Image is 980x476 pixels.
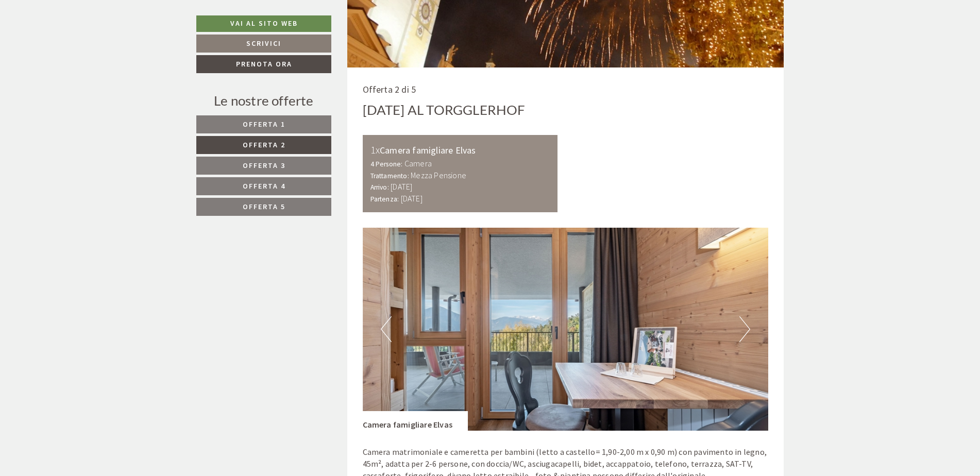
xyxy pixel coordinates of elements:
b: Mezza Pensione [411,170,466,180]
span: Offerta 3 [243,161,285,170]
img: image [363,228,769,431]
div: giovedì [181,8,224,26]
span: Offerta 5 [243,202,285,211]
small: 12:27 [250,50,390,58]
span: Offerta 2 [243,140,285,149]
div: [DATE] al Torgglerhof [363,100,526,120]
a: Vai al sito web [196,15,331,32]
div: Le nostre offerte [196,91,331,110]
b: [DATE] [401,193,423,203]
div: Buon giorno, come possiamo aiutarla? [245,28,398,60]
small: Trattamento: [370,172,409,180]
b: [DATE] [391,181,412,192]
span: Offerta 1 [243,120,285,129]
small: Arrivo: [370,183,389,192]
button: Next [739,316,750,342]
div: Camera famigliare Elvas [363,411,468,431]
b: 1x [370,143,380,156]
button: Invia [354,271,406,290]
button: Previous [381,316,392,342]
a: Scrivici [196,35,331,53]
b: Camera [404,158,432,168]
a: Prenota ora [196,55,331,73]
span: Offerta 2 di 5 [363,83,416,95]
div: Lei [250,30,390,39]
span: Offerta 4 [243,181,285,191]
small: 4 Persone: [370,160,403,168]
small: Partenza: [370,195,399,203]
div: Camera famigliare Elvas [370,143,550,158]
